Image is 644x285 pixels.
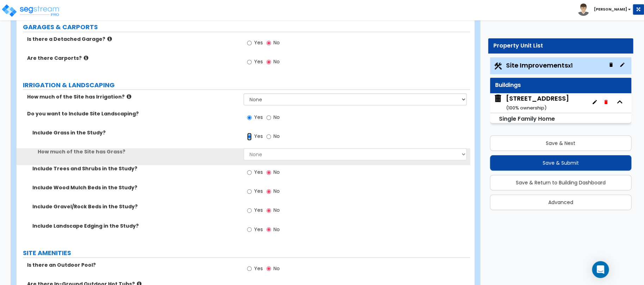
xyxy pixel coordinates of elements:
[490,155,632,171] button: Save & Submit
[273,169,280,176] span: No
[506,104,547,111] small: ( 100 % ownership)
[247,114,252,121] input: Yes
[273,207,280,214] span: No
[254,58,263,65] span: Yes
[247,207,252,214] input: Yes
[506,61,573,70] span: Site Improvements
[84,55,88,61] i: click for more info!
[273,265,280,272] span: No
[568,62,573,69] small: x1
[27,55,238,62] label: Are there Carports?
[247,265,252,272] input: Yes
[27,261,238,268] label: Is there an Outdoor Pool?
[32,184,238,191] label: Include Wood Mulch Beds in the Study?
[32,129,238,136] label: Include Grass in the Study?
[247,58,252,66] input: Yes
[490,195,632,210] button: Advanced
[493,42,628,50] div: Property Unit List
[27,36,238,43] label: Is there a Detached Garage?
[273,58,280,65] span: No
[247,169,252,176] input: Yes
[247,39,252,47] input: Yes
[254,39,263,46] span: Yes
[23,248,470,257] label: SITE AMENITIES
[23,23,470,32] label: GARAGES & CARPORTS
[247,188,252,195] input: Yes
[247,226,252,233] input: Yes
[592,261,609,278] div: Open Intercom Messenger
[127,94,131,99] i: click for more info!
[254,133,263,140] span: Yes
[38,148,238,155] label: How much of the Site has Grass?
[247,133,252,140] input: Yes
[273,188,280,195] span: No
[107,36,112,42] i: click for more info!
[23,81,470,90] label: IRRIGATION & LANDSCAPING
[266,58,271,66] input: No
[493,94,569,112] span: 950 Kenwood St
[577,4,589,16] img: avatar.png
[254,265,263,272] span: Yes
[266,133,271,140] input: No
[254,226,263,233] span: Yes
[506,94,569,112] div: [STREET_ADDRESS]
[266,169,271,176] input: No
[273,39,280,46] span: No
[493,94,503,103] img: building.svg
[266,265,271,272] input: No
[32,165,238,172] label: Include Trees and Shrubs in the Study?
[273,114,280,121] span: No
[1,4,61,18] img: logo_pro_r.png
[266,207,271,214] input: No
[499,115,555,123] small: Single Family Home
[27,93,238,100] label: How much of the Site has Irrigation?
[254,114,263,121] span: Yes
[266,114,271,121] input: No
[594,7,627,12] b: [PERSON_NAME]
[493,62,503,71] img: Construction.png
[266,226,271,233] input: No
[495,81,626,89] div: Buildings
[273,133,280,140] span: No
[32,203,238,210] label: Include Gravel/Rock Beds in the Study?
[254,169,263,176] span: Yes
[490,175,632,190] button: Save & Return to Building Dashboard
[490,135,632,151] button: Save & Next
[266,188,271,195] input: No
[273,226,280,233] span: No
[266,39,271,47] input: No
[27,110,238,117] label: Do you want to Include Site Landscaping?
[254,207,263,214] span: Yes
[254,188,263,195] span: Yes
[32,222,238,229] label: Include Landscape Edging in the Study?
